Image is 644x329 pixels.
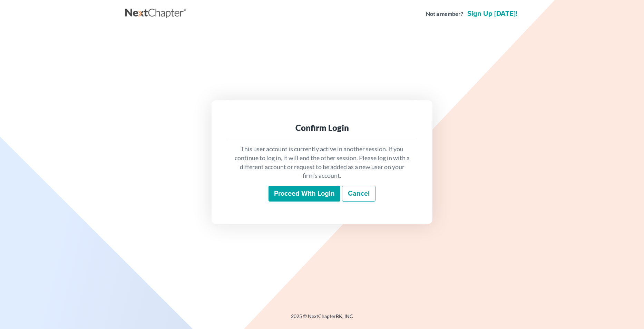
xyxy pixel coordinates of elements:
[269,186,340,202] input: Proceed with login
[342,186,375,202] a: Cancel
[125,313,519,325] div: 2025 © NextChapterBK, INC
[466,10,519,17] a: Sign up [DATE]!
[426,10,463,18] strong: Not a member?
[234,122,410,133] div: Confirm Login
[234,145,410,180] p: This user account is currently active in another session. If you continue to log in, it will end ...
